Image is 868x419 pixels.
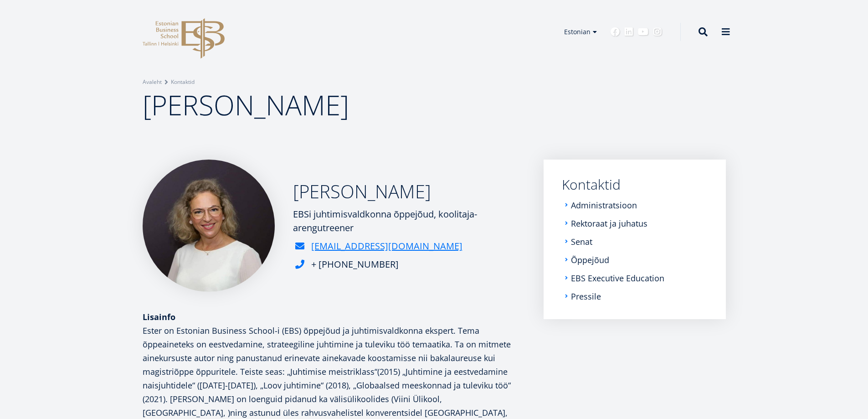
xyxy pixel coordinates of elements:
[293,207,525,235] div: EBSi juhtimisvaldkonna õppejõud, koolitaja-arengutreener
[571,201,637,210] a: Administratsioon
[293,180,525,203] h2: [PERSON_NAME]
[562,178,708,191] a: Kontaktid
[571,274,664,283] a: EBS Executive Education
[571,219,647,228] a: Rektoraat ja juhatus
[653,27,662,36] a: Instagram
[311,239,462,253] a: [EMAIL_ADDRESS][DOMAIN_NAME]
[571,237,592,246] a: Senat
[638,27,648,36] a: Youtube
[143,310,525,324] div: Lisainfo
[571,255,609,264] a: Õppejõud
[611,27,620,36] a: Facebook
[143,86,349,124] span: [PERSON_NAME]
[171,78,195,87] a: Kontaktid
[311,258,399,271] div: + [PHONE_NUMBER]
[143,78,162,87] a: Avaleht
[143,160,275,292] img: Ester Eomois
[571,292,601,301] a: Pressile
[624,27,633,36] a: Linkedin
